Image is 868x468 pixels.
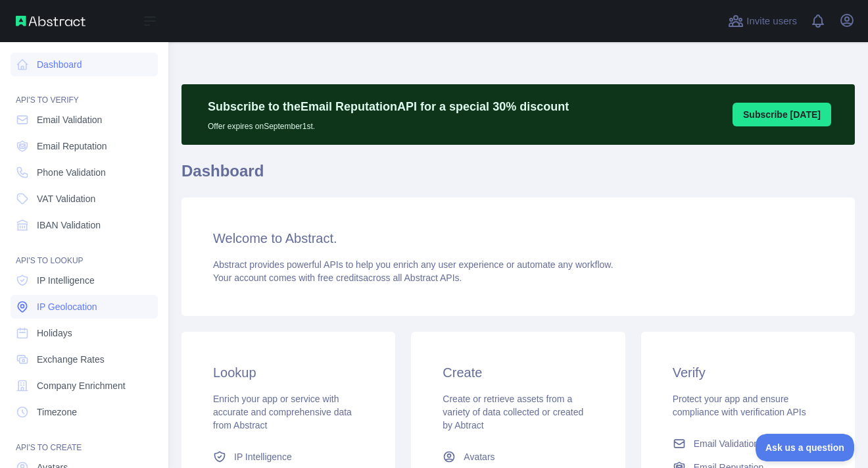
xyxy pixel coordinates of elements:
button: Invite users [725,11,800,32]
a: IBAN Validation [11,213,158,237]
span: Phone Validation [37,166,106,179]
a: Email Reputation [11,134,158,158]
span: Email Validation [694,437,759,450]
span: Company Enrichment [37,379,126,392]
span: Protect your app and ensure compliance with verification APIs [673,394,806,417]
a: Email Validation [667,432,829,455]
a: IP Geolocation [11,295,158,319]
img: Abstract API [16,16,85,26]
span: Email Reputation [37,140,107,153]
a: Timezone [11,400,158,424]
span: IP Intelligence [234,450,292,463]
span: Abstract provides powerful APIs to help you enrich any user experience or automate any workflow. [213,259,614,270]
a: VAT Validation [11,187,158,211]
h3: Welcome to Abstract. [213,229,823,247]
h3: Create [443,363,593,382]
span: free credits [318,273,363,283]
a: Company Enrichment [11,374,158,398]
p: Offer expires on September 1st. [208,116,569,132]
h3: Lookup [213,363,364,382]
span: IP Geolocation [37,300,97,313]
div: API'S TO CREATE [11,427,158,453]
div: API'S TO LOOKUP [11,240,158,266]
a: Dashboard [11,53,158,76]
a: Exchange Rates [11,348,158,371]
iframe: Toggle Customer Support [756,434,855,461]
button: Subscribe [DATE] [733,103,831,126]
span: Enrich your app or service with accurate and comprehensive data from Abstract [213,394,352,430]
a: IP Intelligence [11,269,158,292]
span: Avatars [464,450,494,463]
span: Create or retrieve assets from a variety of data collected or created by Abtract [443,394,583,430]
span: Holidays [37,326,72,340]
a: Email Validation [11,108,158,132]
span: IBAN Validation [37,219,101,232]
h3: Verify [673,363,823,382]
h1: Dashboard [181,161,855,192]
span: Exchange Rates [37,353,105,366]
span: IP Intelligence [37,274,95,287]
span: Your account comes with across all Abstract APIs. [213,273,462,283]
div: API'S TO VERIFY [11,79,158,105]
span: Timezone [37,405,77,419]
span: VAT Validation [37,192,95,205]
p: Subscribe to the Email Reputation API for a special 30 % discount [208,97,569,116]
a: Phone Validation [11,161,158,184]
a: Holidays [11,321,158,345]
span: Invite users [746,14,797,29]
span: Email Validation [37,113,102,126]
